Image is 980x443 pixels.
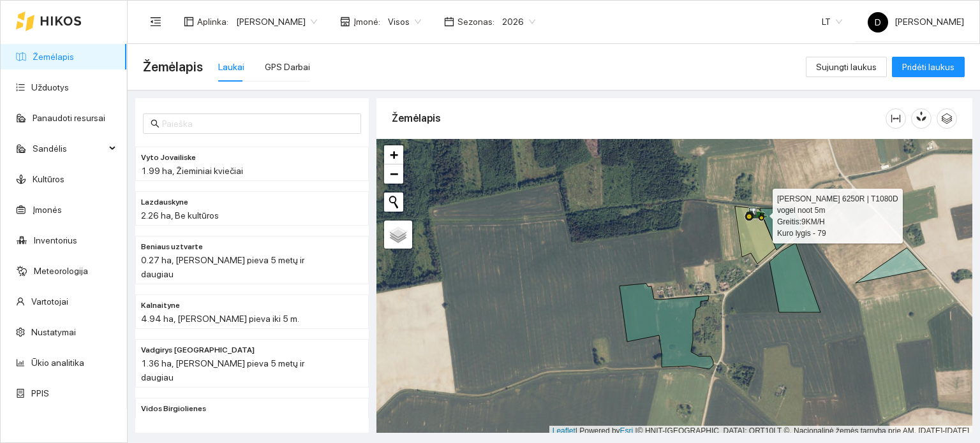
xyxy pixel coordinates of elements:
[340,17,350,27] span: shop
[457,15,494,29] span: Sezonas :
[384,221,412,249] a: Layers
[141,314,299,324] span: 4.94 ha, [PERSON_NAME] pieva iki 5 m.
[33,136,105,161] span: Sandėlis
[892,62,965,72] a: Pridėti laukus
[141,210,219,221] span: 2.26 ha, Be kultūros
[143,57,203,77] span: Žemėlapis
[31,327,76,337] a: Nustatymai
[143,9,168,34] button: menu-fold
[892,57,965,77] button: Pridėti laukus
[141,417,279,427] span: 1.34 ha, Kukurūzai žaliajam pašaru
[141,166,243,176] span: 1.99 ha, Žieminiai kviečiai
[444,17,454,27] span: calendar
[141,241,203,253] span: Beniaus uztvarte
[33,52,74,62] a: Žemėlapis
[886,113,905,124] span: column-width
[184,17,194,27] span: layout
[384,164,403,184] a: Zoom out
[141,403,206,415] span: Vidos Birgiolienes
[392,100,886,136] div: Žemėlapis
[141,255,304,279] span: 0.27 ha, [PERSON_NAME] pieva 5 metų ir daugiau
[31,82,69,92] a: Užduotys
[162,117,353,131] input: Paieška
[141,152,196,164] span: Vyto Jovailiske
[384,145,403,164] a: Zoom in
[197,15,228,29] span: Aplinka :
[34,235,77,245] a: Inventorius
[806,57,887,77] button: Sujungti laukus
[806,62,887,72] a: Sujungti laukus
[151,119,160,128] span: search
[141,300,180,312] span: Kalnaityne
[502,12,535,31] span: 2026
[822,12,842,31] span: LT
[388,12,421,31] span: Visos
[902,60,954,74] span: Pridėti laukus
[31,296,68,307] a: Vartotojai
[141,196,188,208] span: Lazdauskyne
[218,60,244,74] div: Laukai
[141,358,304,382] span: 1.36 ha, [PERSON_NAME] pieva 5 metų ir daugiau
[620,426,634,435] a: Esri
[635,426,637,435] span: |
[353,15,380,29] span: Įmonė :
[875,12,881,33] span: D
[549,426,972,437] div: | Powered by © HNIT-[GEOGRAPHIC_DATA]; ORT10LT ©, Nacionalinė žemės tarnyba prie AM, [DATE]-[DATE]
[390,166,398,182] span: −
[236,12,317,31] span: Dovydas Baršauskas
[33,174,64,184] a: Kultūros
[141,344,255,356] span: Vadgirys lanka
[33,113,105,123] a: Panaudoti resursai
[265,60,310,74] div: GPS Darbai
[390,147,398,163] span: +
[816,60,877,74] span: Sujungti laukus
[34,266,88,276] a: Meteorologija
[886,108,906,129] button: column-width
[384,192,403,212] button: Initiate a new search
[150,16,161,27] span: menu-fold
[553,426,575,435] a: Leaflet
[868,17,964,27] span: [PERSON_NAME]
[31,388,49,398] a: PPIS
[31,358,84,368] a: Ūkio analitika
[33,205,62,215] a: Įmonės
